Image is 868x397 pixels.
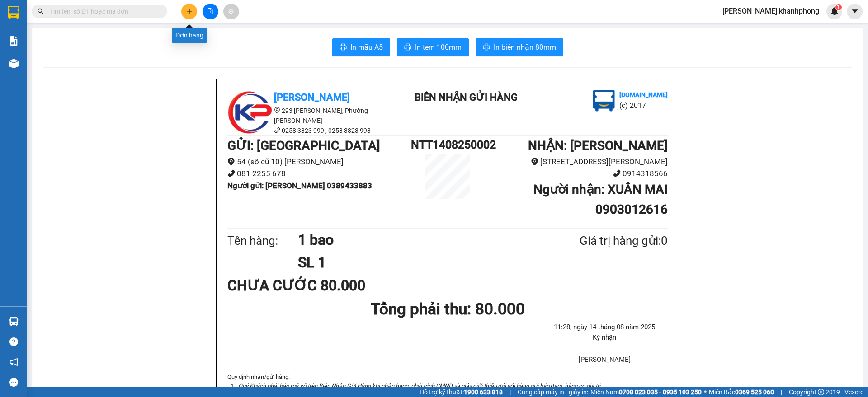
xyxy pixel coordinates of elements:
[9,378,18,387] span: message
[542,332,668,343] li: Ký nhận
[11,11,57,56] img: logo.jpg
[483,43,490,52] span: printer
[298,251,536,274] h1: SL 1
[9,337,18,346] span: question-circle
[238,383,602,389] i: Quý Khách phải báo mã số trên Biên Nhận Gửi Hàng khi nhận hàng, phải trình CMND và giấy giới thiệ...
[350,42,383,53] span: In mẫu A5
[227,106,390,126] li: 293 [PERSON_NAME], Phường [PERSON_NAME]
[332,38,390,56] button: printerIn mẫu A5
[203,4,218,19] button: file-add
[76,43,124,54] li: (c) 2017
[227,126,390,135] li: 0258 3823 999 , 0258 3823 998
[420,387,503,397] span: Hỗ trợ kỹ thuật:
[476,38,563,56] button: printerIn biên nhận 80mm
[590,387,702,397] span: Miền Nam
[533,182,668,217] b: Người nhận : XUÂN MAI 0903012616
[274,107,280,113] span: environment
[9,358,18,366] span: notification
[227,232,298,250] div: Tên hàng:
[735,388,774,396] strong: 0369 525 060
[542,322,668,333] li: 11:28, ngày 14 tháng 08 năm 2025
[593,90,615,112] img: logo.jpg
[509,387,511,397] span: |
[227,181,372,190] b: Người gửi : [PERSON_NAME] 0389433883
[484,168,668,180] li: 0914318566
[542,355,668,365] li: [PERSON_NAME]
[76,34,124,42] b: [DOMAIN_NAME]
[518,387,588,397] span: Cung cấp máy in - giấy in:
[227,138,380,153] b: GỬI : [GEOGRAPHIC_DATA]
[494,42,556,53] span: In biên nhận 80mm
[340,43,347,52] span: printer
[274,127,280,133] span: phone
[227,297,668,322] h1: Tổng phải thu: 80.000
[837,4,840,10] span: 1
[227,90,273,135] img: logo.jpg
[8,6,19,19] img: logo-vxr
[227,156,411,168] li: 54 (số cũ 10) [PERSON_NAME]
[50,6,156,16] input: Tìm tên, số ĐT hoặc mã đơn
[619,388,702,396] strong: 0708 023 035 - 0935 103 250
[851,7,859,15] span: caret-down
[619,100,668,111] li: (c) 2017
[464,388,503,396] strong: 1900 633 818
[227,274,373,297] div: CHƯA CƯỚC 80.000
[404,43,411,52] span: printer
[619,91,668,98] b: [DOMAIN_NAME]
[9,59,19,68] img: warehouse-icon
[227,158,235,165] span: environment
[38,8,44,14] span: search
[847,4,863,19] button: caret-down
[415,92,518,103] b: BIÊN NHẬN GỬI HÀNG
[9,317,19,326] img: warehouse-icon
[58,13,87,71] b: BIÊN NHẬN GỬI HÀNG
[227,169,235,177] span: phone
[528,138,668,153] b: NHẬN : [PERSON_NAME]
[709,387,774,397] span: Miền Bắc
[186,8,193,14] span: plus
[536,232,668,250] div: Giá trị hàng gửi: 0
[274,92,350,103] b: [PERSON_NAME]
[415,42,462,53] span: In tem 100mm
[818,389,824,395] span: copyright
[223,4,239,19] button: aim
[781,387,782,397] span: |
[11,58,51,101] b: [PERSON_NAME]
[704,390,707,394] span: ⚪️
[227,168,411,180] li: 081 2255 678
[531,158,538,165] span: environment
[484,156,668,168] li: [STREET_ADDRESS][PERSON_NAME]
[98,11,120,33] img: logo.jpg
[181,4,197,19] button: plus
[613,169,621,177] span: phone
[298,229,536,251] h1: 1 bao
[397,38,469,56] button: printerIn tem 100mm
[835,4,842,10] sup: 1
[411,136,484,154] h1: NTT1408250002
[715,5,826,17] span: [PERSON_NAME].khanhphong
[228,8,234,14] span: aim
[207,8,213,14] span: file-add
[830,7,839,15] img: icon-new-feature
[9,36,19,46] img: solution-icon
